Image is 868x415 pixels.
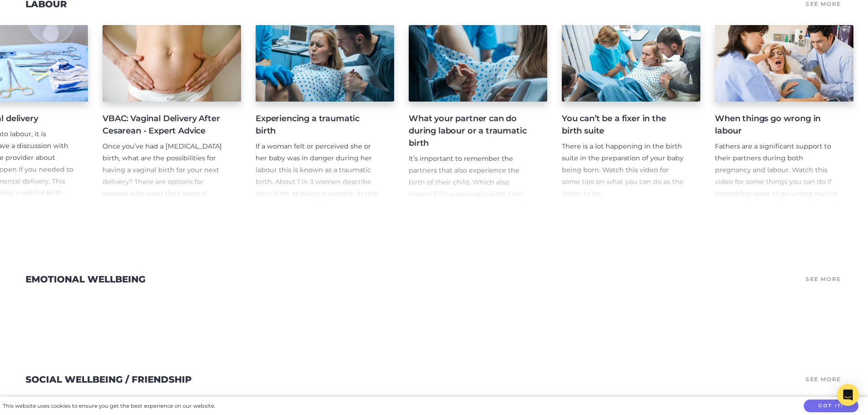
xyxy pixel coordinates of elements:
h4: You can’t be a fixer in the birth suite [562,113,686,137]
a: Emotional Wellbeing [26,274,145,285]
a: Social Wellbeing / Friendship [26,374,192,385]
h4: What your partner can do during labour or a traumatic birth [409,113,533,149]
a: When things go wrong in labour Fathers are a significant support to their partners during both pr... [715,25,853,200]
p: Once you’ve had a [MEDICAL_DATA] birth, what are the possibilities for having a vaginal birth for... [103,141,226,259]
h4: When things go wrong in labour [715,113,839,137]
a: What your partner can do during labour or a traumatic birth It’s important to remember the partne... [409,25,547,200]
p: If a woman felt or perceived she or her baby was in danger during her labour this is known as a t... [256,141,380,259]
p: Fathers are a significant support to their partners during both pregnancy and labour. Watch this ... [715,141,839,212]
p: There is a lot happening in the birth suite in the preparation of your baby being born. Watch thi... [562,141,686,200]
a: See More [804,273,842,286]
h4: Experiencing a traumatic birth [256,113,380,137]
div: Open Intercom Messenger [837,384,859,406]
div: This website uses cookies to ensure you get the best experience on our website. [3,401,215,411]
a: You can’t be a fixer in the birth suite There is a lot happening in the birth suite in the prepar... [562,25,700,200]
button: Got it! [804,400,858,413]
p: It’s important to remember the partners that also experience the birth of their child. Which also... [409,153,533,283]
h4: VBAC: Vaginal Delivery After Cesarean - Expert Advice [103,113,226,137]
a: Experiencing a traumatic birth If a woman felt or perceived she or her baby was in danger during ... [256,25,394,200]
a: See More [804,373,842,386]
a: VBAC: Vaginal Delivery After Cesarean - Expert Advice Once you’ve had a [MEDICAL_DATA] birth, wha... [103,25,241,200]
